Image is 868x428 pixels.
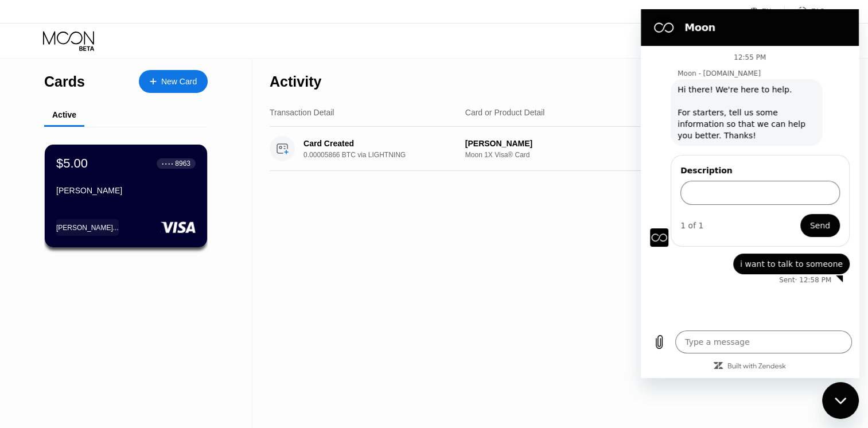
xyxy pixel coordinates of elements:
[139,70,208,93] div: New Card
[56,224,119,232] div: [PERSON_NAME]...
[785,6,825,17] div: FAQ
[56,186,196,195] div: [PERSON_NAME]
[56,156,88,171] div: $5.00
[52,110,76,119] div: Active
[175,159,190,168] div: 8963
[303,151,471,159] div: 0.00005866 BTC via LIGHTNING
[465,108,545,117] div: Card or Product Detail
[641,9,859,378] iframe: Messaging window
[465,139,672,148] div: [PERSON_NAME]
[56,219,119,236] div: [PERSON_NAME]...
[270,108,334,117] div: Transaction Detail
[162,162,173,165] div: ● ● ● ●
[161,77,197,87] div: New Card
[465,151,672,159] div: Moon 1X Visa® Card
[270,127,825,171] div: Card Created0.00005866 BTC via LIGHTNING[PERSON_NAME]Moon 1X Visa® Card[DATE]6:29 AM$5.00
[822,382,859,419] iframe: Button to launch messaging window, conversation in progress
[750,6,785,17] div: EN
[270,73,321,90] div: Activity
[303,139,460,148] div: Card Created
[44,73,85,90] div: Cards
[762,7,772,15] div: EN
[811,7,825,15] div: FAQ
[45,145,207,247] div: $5.00● ● ● ●8963[PERSON_NAME][PERSON_NAME]...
